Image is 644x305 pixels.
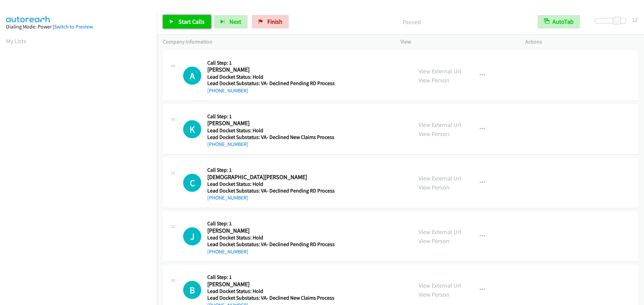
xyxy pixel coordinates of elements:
a: View Person [419,291,449,298]
a: [PHONE_NUMBER] [207,141,248,147]
h2: [PERSON_NAME] [207,227,332,235]
h1: C [183,174,201,192]
div: 12 [632,15,638,24]
a: View Person [419,183,449,191]
a: [PHONE_NUMBER] [207,248,248,255]
h1: J [183,227,201,245]
a: Finish [252,15,289,28]
span: Next [229,18,241,25]
h5: Call Step: 1 [207,274,334,281]
h2: [PERSON_NAME] [207,120,332,127]
p: View [400,38,513,46]
div: The call is yet to be attempted [183,227,201,245]
a: View External Url [419,228,461,236]
a: My Lists [6,37,26,45]
h5: Call Step: 1 [207,220,335,227]
h5: Call Step: 1 [207,60,335,66]
h5: Lead Docket Substatus: VA- Declined New Claims Process [207,134,334,141]
button: Next [214,15,248,28]
button: AutoTab [538,15,580,28]
h1: A [183,67,201,85]
h2: [PERSON_NAME] [207,66,332,74]
a: View Person [419,130,449,138]
span: Start Calls [178,18,205,25]
div: The call is yet to be attempted [183,174,201,192]
a: View External Url [419,174,461,182]
h5: Lead Docket Substatus: VA- Declined Pending RD Process [207,241,335,248]
h5: Lead Docket Status: Hold [207,234,335,241]
span: Finish [267,18,282,25]
a: [PHONE_NUMBER] [207,195,248,201]
div: The call is yet to be attempted [183,120,201,138]
a: View Person [419,237,449,245]
div: Dialing Mode: Power | [6,23,151,31]
h5: Lead Docket Status: Hold [207,288,334,295]
a: View Person [419,76,449,84]
a: View External Url [419,121,461,129]
div: The call is yet to be attempted [183,281,201,299]
h5: Lead Docket Substatus: VA- Declined Pending RD Process [207,187,335,194]
h5: Lead Docket Status: Hold [207,127,334,134]
a: Switch to Preview [54,23,93,30]
h1: K [183,120,201,138]
h5: Call Step: 1 [207,167,335,173]
h1: B [183,281,201,299]
p: Actions [525,38,638,46]
p: Company Information [163,38,388,46]
a: [PHONE_NUMBER] [207,87,248,94]
h5: Lead Docket Status: Hold [207,181,335,187]
a: View External Url [419,67,461,75]
h5: Lead Docket Substatus: VA- Declined New Claims Process [207,295,334,301]
a: View External Url [419,282,461,289]
a: Start Calls [163,15,211,28]
h5: Call Step: 1 [207,113,334,120]
h2: [PERSON_NAME] [207,281,332,288]
p: Paused [298,17,526,26]
h5: Lead Docket Substatus: VA- Declined Pending RD Process [207,80,335,87]
h5: Lead Docket Status: Hold [207,74,335,80]
h2: [DEMOGRAPHIC_DATA][PERSON_NAME] [207,173,332,181]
